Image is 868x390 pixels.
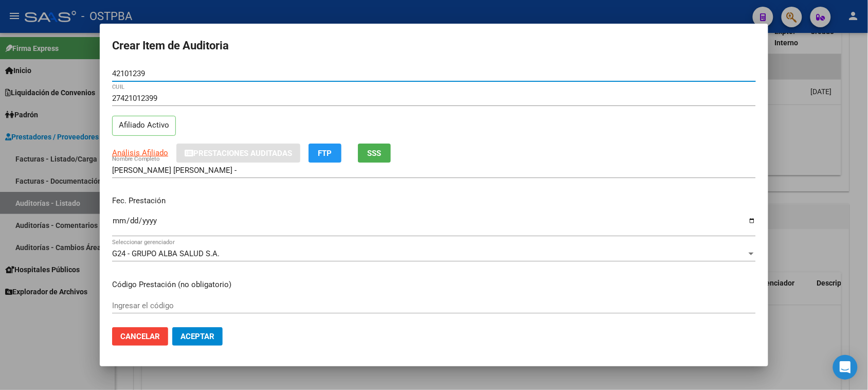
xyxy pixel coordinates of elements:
h2: Crear Item de Auditoria [112,36,756,56]
span: Análisis Afiliado [112,148,168,157]
button: Cancelar [112,327,168,346]
p: Fec. Prestación [112,195,756,207]
button: FTP [309,144,341,163]
button: SSS [358,144,391,163]
span: Cancelar [120,332,160,341]
div: Open Intercom Messenger [833,355,858,380]
p: Código Prestación (no obligatorio) [112,279,756,291]
button: Aceptar [172,327,223,346]
button: Prestaciones Auditadas [176,144,300,163]
span: FTP [318,149,332,158]
span: SSS [368,149,382,158]
span: Prestaciones Auditadas [193,149,292,158]
p: Afiliado Activo [112,116,176,136]
span: Aceptar [180,332,214,341]
span: G24 - GRUPO ALBA SALUD S.A. [112,249,220,258]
